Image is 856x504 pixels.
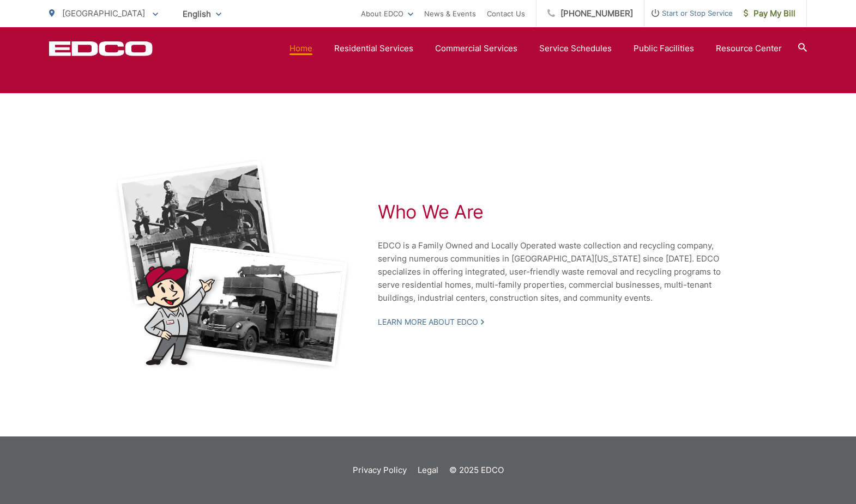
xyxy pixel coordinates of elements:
[378,201,743,223] h2: Who We Are
[634,42,694,55] a: Public Facilities
[716,42,782,55] a: Resource Center
[361,7,413,20] a: About EDCO
[114,159,351,371] img: Black and white photos of early garbage trucks
[353,464,407,477] a: Privacy Policy
[334,42,413,55] a: Residential Services
[435,42,517,55] a: Commercial Services
[487,7,525,20] a: Contact Us
[378,239,743,305] p: EDCO is a Family Owned and Locally Operated waste collection and recycling company, serving numer...
[539,42,612,55] a: Service Schedules
[449,464,504,477] p: © 2025 EDCO
[378,317,484,327] a: Learn More About EDCO
[174,4,230,23] span: English
[744,7,795,20] span: Pay My Bill
[290,42,312,55] a: Home
[418,464,438,477] a: Legal
[424,7,476,20] a: News & Events
[49,41,153,56] a: EDCD logo. Return to the homepage.
[62,8,145,19] span: [GEOGRAPHIC_DATA]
